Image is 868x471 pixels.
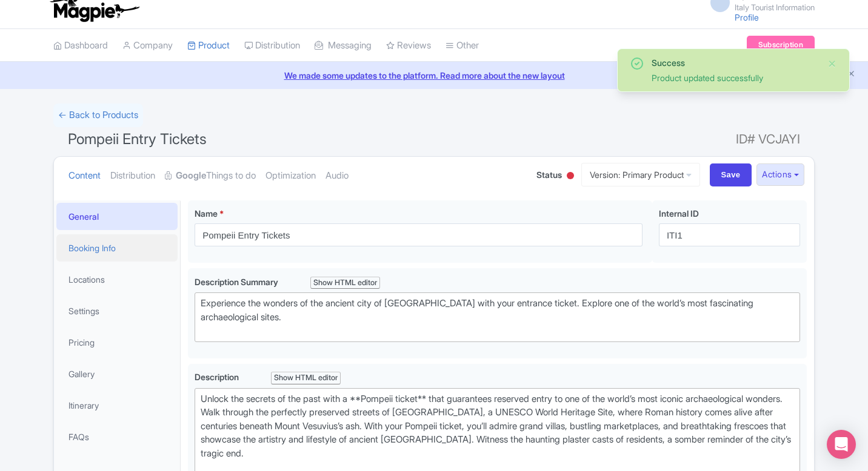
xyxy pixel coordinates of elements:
[756,163,804,186] button: Actions
[564,167,576,186] div: Inactive
[244,29,300,62] a: Distribution
[176,169,206,183] strong: Google
[652,56,818,69] div: Success
[326,157,349,195] a: Audio
[315,29,372,62] a: Messaging
[581,163,700,186] a: Version: Primary Product
[56,203,178,230] a: General
[446,29,479,62] a: Other
[271,372,341,384] div: Show HTML editor
[536,168,562,181] span: Status
[68,130,207,148] span: Pompeii Entry Tickets
[736,127,800,151] span: ID# VCJAYI
[187,29,230,62] a: Product
[827,56,837,71] button: Close
[56,360,178,387] a: Gallery
[659,208,699,219] span: Internal ID
[847,68,856,82] button: Close announcement
[735,4,815,12] small: Italy Tourist Information
[710,163,752,186] input: Save
[195,277,280,287] span: Description Summary
[122,29,173,62] a: Company
[265,157,316,195] a: Optimization
[735,12,759,22] a: Profile
[747,36,815,54] a: Subscription
[7,69,861,82] a: We made some updates to the platform. Read more about the new layout
[56,423,178,450] a: FAQs
[165,157,256,195] a: GoogleThings to do
[56,297,178,324] a: Settings
[652,71,818,84] div: Product updated successfully
[195,208,218,219] span: Name
[110,157,155,195] a: Distribution
[53,29,108,62] a: Dashboard
[68,157,101,195] a: Content
[195,372,241,382] span: Description
[53,104,143,127] a: ← Back to Products
[201,297,794,338] div: Experience the wonders of the ancient city of [GEOGRAPHIC_DATA] with your entrance ticket. Explor...
[56,266,178,293] a: Locations
[56,234,178,262] a: Booking Info
[386,29,431,62] a: Reviews
[310,277,380,289] div: Show HTML editor
[827,430,856,459] div: Open Intercom Messenger
[56,392,178,419] a: Itinerary
[56,329,178,356] a: Pricing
